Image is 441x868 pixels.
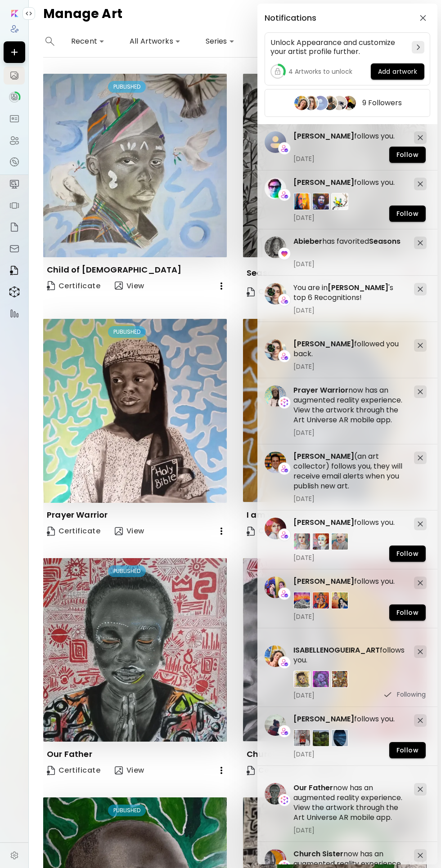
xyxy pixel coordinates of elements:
h5: now has an augmented reality experience. View the artwork through the Art Universe AR mobile app. [293,385,407,425]
button: Follow [389,742,426,758]
h5: follows you. [293,645,407,665]
span: [PERSON_NAME] [293,451,354,461]
button: Follow [389,604,426,621]
span: [DATE] [293,306,407,314]
span: [PERSON_NAME] [293,339,354,349]
h5: (an art collector) follows you, they will receive email alerts when you publish new art. [293,452,407,491]
span: [DATE] [293,260,407,268]
span: Follow [396,209,418,219]
span: Follow [396,150,418,160]
span: [DATE] [293,155,407,163]
button: Add artwork [371,63,424,80]
h5: has favorited [293,237,407,246]
img: chevron [417,45,420,50]
span: Our Father [293,783,333,793]
span: [DATE] [293,362,407,371]
span: Seasons [369,236,400,246]
span: Prayer Warrior [293,385,348,395]
span: [DATE] [293,691,407,699]
span: Add artwork [378,67,417,76]
span: [PERSON_NAME] [293,177,354,188]
h5: 9 Followers [362,98,402,107]
button: Follow [389,206,426,222]
span: [DATE] [293,554,407,562]
h5: 4 Artworks to unlock [288,67,352,76]
h5: follows you. [293,714,407,724]
span: [PERSON_NAME] [293,517,354,528]
h5: follows you. [293,131,407,141]
h5: now has an augmented reality experience. View the artwork through the Art Universe AR mobile app. [293,783,407,823]
h5: Unlock Appearance and customize your artist profile further. [270,38,408,56]
button: Follow [389,147,426,163]
span: Follow [396,549,418,559]
span: [PERSON_NAME] [293,714,354,724]
span: Follow [396,608,418,617]
img: closeButton [420,15,426,21]
span: [DATE] [293,750,407,758]
span: [DATE] [293,214,407,222]
span: [DATE] [293,495,407,503]
span: Church Sister [293,849,343,859]
span: [DATE] [293,429,407,437]
button: closeButton [416,11,430,25]
span: [PERSON_NAME] [328,282,388,293]
span: [DATE] [293,826,407,834]
span: ISABELLENOGUEIRA_ART [293,645,380,655]
span: [DATE] [293,613,407,621]
span: Abieber [293,236,322,246]
p: Following [397,690,426,699]
span: Follow [396,746,418,755]
h5: follows you. [293,518,407,528]
h5: Notifications [265,13,316,22]
h5: You are in 's top 6 Recognitions! [293,283,407,303]
h5: followed you back. [293,339,407,359]
button: Follow [389,546,426,562]
span: [PERSON_NAME] [293,576,354,586]
h5: follows you. [293,577,407,586]
h5: follows you. [293,178,407,188]
span: [PERSON_NAME] [293,131,354,141]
